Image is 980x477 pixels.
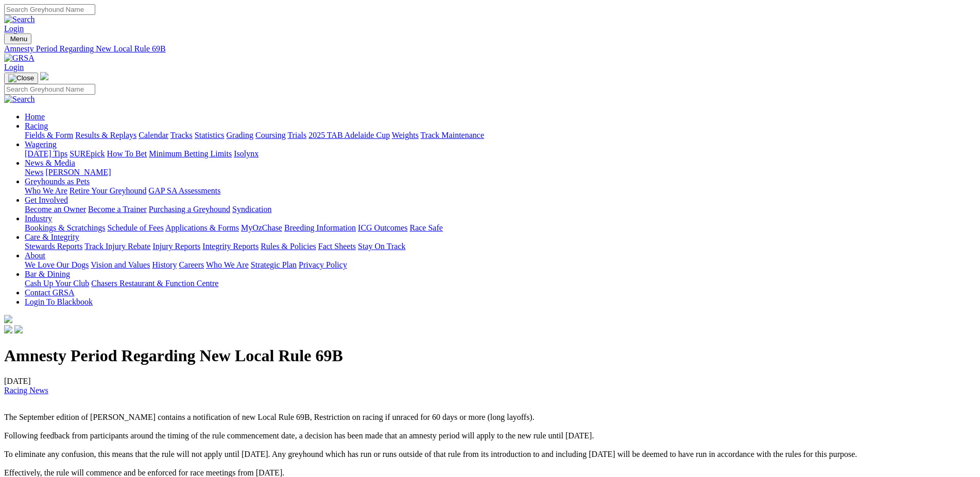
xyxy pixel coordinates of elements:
[152,260,177,269] a: History
[149,205,230,214] a: Purchasing a Greyhound
[25,196,68,204] a: Get Involved
[25,233,79,241] a: Care & Integrity
[358,223,407,232] a: ICG Outcomes
[25,288,74,297] a: Contact GRSA
[358,242,405,251] a: Stay On Track
[4,84,95,95] input: Search
[308,131,390,139] a: 2025 TAB Adelaide Cup
[4,24,24,33] a: Login
[165,223,239,232] a: Applications & Forms
[107,149,147,158] a: How To Bet
[4,73,38,84] button: Toggle navigation
[4,377,48,395] span: [DATE]
[4,325,12,333] img: facebook.svg
[25,121,48,130] a: Racing
[261,242,316,251] a: Rules & Policies
[149,149,232,158] a: Minimum Betting Limits
[4,63,24,72] a: Login
[25,205,976,214] div: Get Involved
[4,15,35,24] img: Search
[232,205,271,214] a: Syndication
[40,72,48,80] img: logo-grsa-white.png
[149,186,221,195] a: GAP SA Assessments
[227,131,253,139] a: Grading
[25,242,976,251] div: Care & Integrity
[25,112,45,121] a: Home
[4,44,976,54] a: Amnesty Period Regarding New Local Rule 69B
[318,242,356,251] a: Fact Sheets
[107,223,163,232] a: Schedule of Fees
[421,131,484,139] a: Track Maintenance
[14,325,23,333] img: twitter.svg
[25,260,89,269] a: We Love Our Dogs
[25,186,67,195] a: Who We Are
[4,95,35,104] img: Search
[206,260,249,269] a: Who We Are
[25,149,976,158] div: Wagering
[299,260,347,269] a: Privacy Policy
[25,186,976,196] div: Greyhounds as Pets
[10,35,27,43] span: Menu
[25,131,976,140] div: Racing
[392,131,419,139] a: Weights
[4,315,12,323] img: logo-grsa-white.png
[4,33,31,44] button: Toggle navigation
[409,223,442,232] a: Race Safe
[255,131,286,139] a: Coursing
[88,205,147,214] a: Become a Trainer
[91,260,150,269] a: Vision and Values
[70,149,105,158] a: SUREpick
[25,223,105,232] a: Bookings & Scratchings
[70,186,147,195] a: Retire Your Greyhound
[25,223,976,233] div: Industry
[179,260,204,269] a: Careers
[241,223,282,232] a: MyOzChase
[139,131,168,139] a: Calendar
[202,242,259,251] a: Integrity Reports
[25,242,82,251] a: Stewards Reports
[284,223,356,232] a: Breeding Information
[25,168,976,177] div: News & Media
[25,297,93,306] a: Login To Blackbook
[25,140,57,149] a: Wagering
[25,205,86,214] a: Become an Owner
[4,346,976,365] h1: Amnesty Period Regarding New Local Rule 69B
[25,270,70,278] a: Bar & Dining
[4,54,35,63] img: GRSA
[75,131,136,139] a: Results & Replays
[84,242,150,251] a: Track Injury Rebate
[4,4,95,15] input: Search
[170,131,193,139] a: Tracks
[195,131,225,139] a: Statistics
[25,251,45,260] a: About
[152,242,200,251] a: Injury Reports
[25,158,75,167] a: News & Media
[45,168,111,176] a: [PERSON_NAME]
[4,386,48,395] a: Racing News
[234,149,259,158] a: Isolynx
[25,168,43,176] a: News
[25,260,976,270] div: About
[8,74,34,82] img: Close
[25,177,90,186] a: Greyhounds as Pets
[287,131,306,139] a: Trials
[25,131,73,139] a: Fields & Form
[25,279,976,288] div: Bar & Dining
[251,260,297,269] a: Strategic Plan
[25,149,67,158] a: [DATE] Tips
[25,214,52,223] a: Industry
[25,279,89,288] a: Cash Up Your Club
[91,279,218,288] a: Chasers Restaurant & Function Centre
